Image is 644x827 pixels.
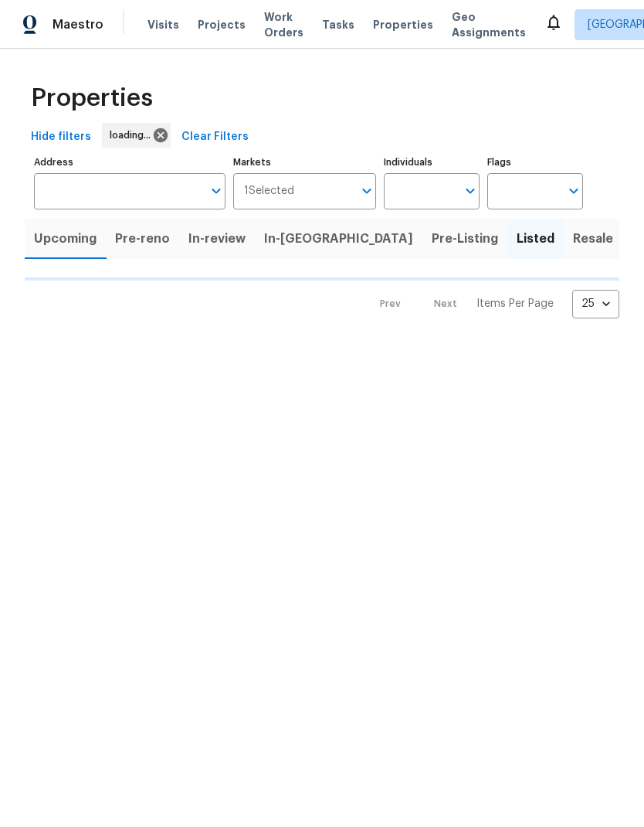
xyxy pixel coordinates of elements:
span: In-review [188,228,246,250]
nav: Pagination Navigation [365,290,619,318]
span: Clear Filters [181,128,249,147]
span: Work Orders [264,9,303,40]
span: loading... [110,128,157,143]
button: Clear Filters [175,123,255,151]
span: Tasks [322,19,354,30]
label: Flags [487,158,583,167]
div: loading... [102,123,171,148]
p: Items Per Page [476,296,554,311]
span: Upcoming [34,228,97,250]
button: Open [356,180,378,202]
label: Address [34,158,225,167]
span: Geo Assignments [452,9,526,40]
span: Listed [517,228,554,250]
span: In-[GEOGRAPHIC_DATA] [264,228,413,250]
span: Pre-reno [115,228,170,250]
span: 1 Selected [244,185,294,198]
button: Open [563,180,585,202]
button: Open [459,180,481,202]
span: Properties [373,17,433,32]
span: Resale [573,228,613,250]
button: Hide filters [25,123,97,151]
div: 25 [572,284,619,324]
label: Markets [233,158,377,167]
span: Projects [198,17,246,32]
label: Individuals [384,158,480,167]
span: Hide filters [31,128,91,147]
button: Open [205,180,227,202]
span: Properties [31,90,153,106]
span: Visits [147,17,179,32]
span: Maestro [53,17,103,32]
span: Pre-Listing [432,228,498,250]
